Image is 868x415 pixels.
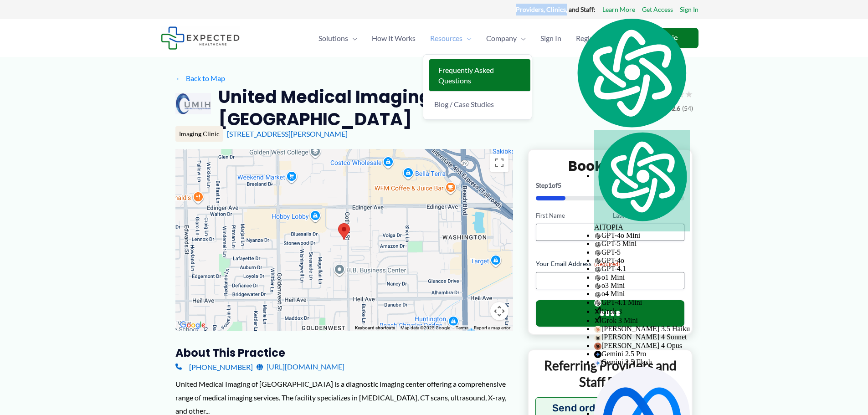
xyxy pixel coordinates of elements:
span: Menu Toggle [517,22,526,54]
div: Imaging Clinic [175,126,223,142]
div: GPT-5 [594,248,690,256]
img: gpt-black.svg [594,274,601,282]
div: [PERSON_NAME] 3.5 Haiku [594,325,690,333]
div: [PERSON_NAME] 4 Sonnet [594,333,690,341]
a: Blog / Case Studies [427,93,528,115]
div: o3 Mini [594,282,690,290]
h3: About this practice [175,346,513,360]
a: How It Works [365,22,423,54]
a: ←Back to Map [175,72,225,85]
img: Google [178,319,208,331]
p: Step of [536,182,685,189]
div: Gemini 2.5 Pro [594,350,690,358]
a: ResourcesMenu Toggle [423,22,479,54]
img: gemini-15-pro.svg [594,351,601,358]
a: CompanyMenu Toggle [479,22,533,54]
span: ← [175,74,184,82]
span: Solutions [318,22,348,54]
span: Resources [430,22,462,54]
h2: Book Online [536,157,685,175]
img: claude-35-opus.svg [594,343,601,350]
div: o4 Mini [594,290,690,298]
img: gpt-black.svg [594,291,601,298]
div: GPT-4.1 [594,265,690,273]
img: logo.svg [572,15,690,130]
img: gpt-black.svg [594,299,601,307]
img: gemini-20-flash.svg [594,359,601,367]
button: Map camera controls [490,302,508,320]
span: 5 [558,181,561,189]
a: Get Access [642,4,673,15]
div: [PERSON_NAME] 4 Opus [594,342,690,350]
img: claude-35-haiku.svg [594,326,601,333]
label: First Name [536,211,607,220]
div: GPT-4o Mini [594,231,690,240]
img: gpt-black.svg [594,249,601,256]
span: Company [486,22,517,54]
img: gpt-black.svg [594,241,601,248]
label: Your Email Address [536,259,685,268]
p: Referring Providers and Staff Portal [535,357,685,390]
a: Report a map error [474,325,510,330]
div: GPT-4o [594,256,690,265]
strong: Providers, Clinics, and Staff: [516,5,596,13]
div: GPT-4.1 Mini [594,298,690,307]
span: Blog / Case Studies [434,100,494,108]
span: Map data ©2025 Google [401,325,450,330]
a: Learn More [602,4,635,15]
a: Open this area in Google Maps (opens a new window) [178,319,208,331]
div: Grok 3 Mini [594,316,690,325]
div: AITOPIA [594,130,690,231]
a: [URL][DOMAIN_NAME] [257,360,344,374]
img: gpt-black.svg [594,282,601,290]
div: Grok 3 [594,307,690,316]
div: o1 Mini [594,273,690,282]
nav: Primary Site Navigation [311,22,609,54]
span: Frequently Asked Questions [438,66,494,85]
span: Menu Toggle [462,22,472,54]
button: Keyboard shortcuts [355,325,395,331]
span: 1 [548,181,552,189]
a: [PHONE_NUMBER] [175,360,253,374]
div: Gemini 2.5 Flash [594,358,690,366]
a: Sign In [680,4,699,15]
a: Register [569,22,609,54]
span: Menu Toggle [348,22,357,54]
img: logo.svg [594,130,690,223]
img: claude-35-sonnet.svg [594,334,601,342]
img: gpt-black.svg [594,266,601,273]
div: GPT-5 Mini [594,240,690,248]
span: Sign In [540,22,561,54]
a: Sign In [533,22,569,54]
h2: United Medical Imaging of [GEOGRAPHIC_DATA] [218,86,644,131]
a: [STREET_ADDRESS][PERSON_NAME] [227,129,348,138]
span: How It Works [372,22,416,54]
img: gpt-black.svg [594,232,601,240]
a: Terms (opens in new tab) [456,325,468,330]
button: Toggle fullscreen view [490,154,508,172]
a: Frequently Asked Questions [429,59,530,92]
img: Expected Healthcare Logo - side, dark font, small [161,26,240,50]
a: SolutionsMenu Toggle [311,22,365,54]
img: gpt-black.svg [594,257,601,265]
